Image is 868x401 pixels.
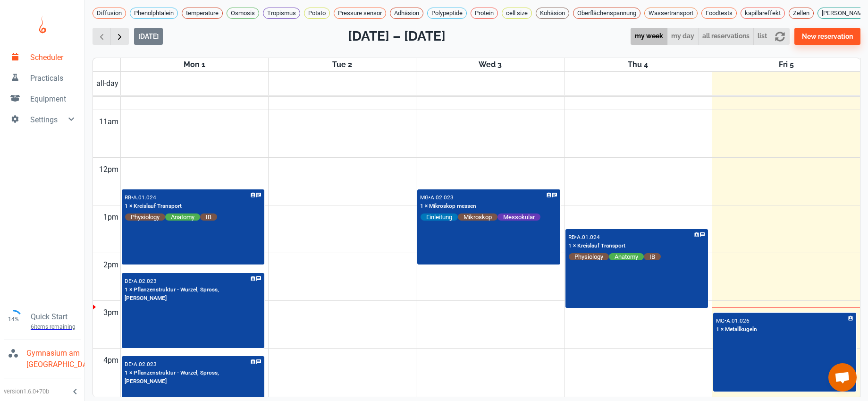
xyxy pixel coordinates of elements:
[304,9,329,18] span: Potato
[101,301,120,324] div: 3pm
[753,28,771,45] button: list
[741,8,785,19] div: kapillareffekt
[182,9,222,18] span: temperature
[741,9,784,18] span: kapillareffekt
[330,58,354,71] a: September 2, 2025
[536,9,569,18] span: Kohäsion
[101,205,120,229] div: 1pm
[334,8,386,19] div: Pressure sensor
[644,253,661,261] span: IB
[497,213,540,221] span: Messokular
[94,78,120,89] span: all-day
[227,9,259,18] span: Osmosis
[125,194,133,201] p: RB •
[420,202,476,211] p: 1 × Mikroskop messen
[471,9,497,18] span: Protein
[428,9,466,18] span: Polypeptide
[134,28,163,45] button: [DATE]
[569,253,609,261] span: Physiology
[573,8,640,19] div: Oberflächenspannung
[702,9,736,18] span: Foodtests
[134,278,157,284] p: A.02.023
[93,9,126,18] span: Diffusion
[182,58,207,71] a: September 1, 2025
[130,9,177,18] span: Phenolphtalein
[165,213,200,221] span: Anatomy
[726,317,750,324] p: A.01.026
[420,194,430,201] p: MG •
[777,58,796,71] a: September 5, 2025
[130,8,178,19] div: Phenolphtalein
[97,110,120,134] div: 11am
[182,8,223,19] div: temperature
[477,58,504,71] a: September 3, 2025
[110,28,129,45] button: Next week
[828,363,857,392] a: Chat öffnen
[716,325,757,334] p: 1 × Metallkugeln
[125,213,165,221] span: Physiology
[125,369,262,386] p: 1 × Pflanzenstruktur - Wurzel, Spross, [PERSON_NAME]
[701,8,737,19] div: Foodtests
[644,8,698,19] div: Wassertransport
[227,8,259,19] div: Osmosis
[390,8,423,19] div: Adhäsion
[716,317,726,324] p: MG •
[698,28,754,45] button: all reservations
[568,234,577,240] p: RB •
[134,361,157,367] p: A.02.023
[421,213,458,221] span: Einleitung
[390,9,423,18] span: Adhäsion
[263,9,300,18] span: Tropismus
[568,242,625,250] p: 1 × Kreislauf Transport
[771,28,789,45] button: refresh
[101,253,120,277] div: 2pm
[626,58,650,71] a: September 4, 2025
[471,8,498,19] div: Protein
[667,28,699,45] button: my day
[789,9,813,18] span: Zellen
[334,9,386,18] span: Pressure sensor
[789,8,814,19] div: Zellen
[577,234,600,240] p: A.01.024
[125,361,134,367] p: DE •
[97,158,120,181] div: 12pm
[93,8,126,19] div: Diffusion
[645,9,697,18] span: Wassertransport
[304,8,330,19] div: Potato
[427,8,467,19] div: Polypeptide
[794,28,860,45] button: New reservation
[609,253,644,261] span: Anatomy
[263,8,300,19] div: Tropismus
[502,9,531,18] span: cell size
[458,213,497,221] span: Mikroskop
[125,202,182,211] p: 1 × Kreislauf Transport
[631,28,667,45] button: my week
[348,26,446,46] h2: [DATE] – [DATE]
[125,286,262,303] p: 1 × Pflanzenstruktur - Wurzel, Spross, [PERSON_NAME]
[133,194,156,201] p: A.01.024
[200,213,217,221] span: IB
[125,278,134,284] p: DE •
[430,194,454,201] p: A.02.023
[101,349,120,372] div: 4pm
[502,8,532,19] div: cell size
[93,28,111,45] button: Previous week
[573,9,640,18] span: Oberflächenspannung
[536,8,569,19] div: Kohäsion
